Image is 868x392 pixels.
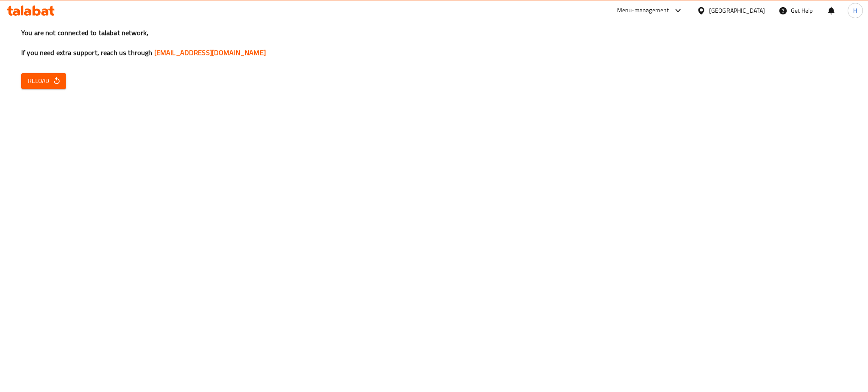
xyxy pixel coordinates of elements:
h3: You are not connected to talabat network, If you need extra support, reach us through [21,28,847,58]
div: [GEOGRAPHIC_DATA] [709,6,765,15]
button: Reload [21,73,66,89]
div: Menu-management [617,6,669,16]
span: Reload [28,76,59,86]
a: [EMAIL_ADDRESS][DOMAIN_NAME] [154,46,266,59]
span: H [853,6,857,15]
